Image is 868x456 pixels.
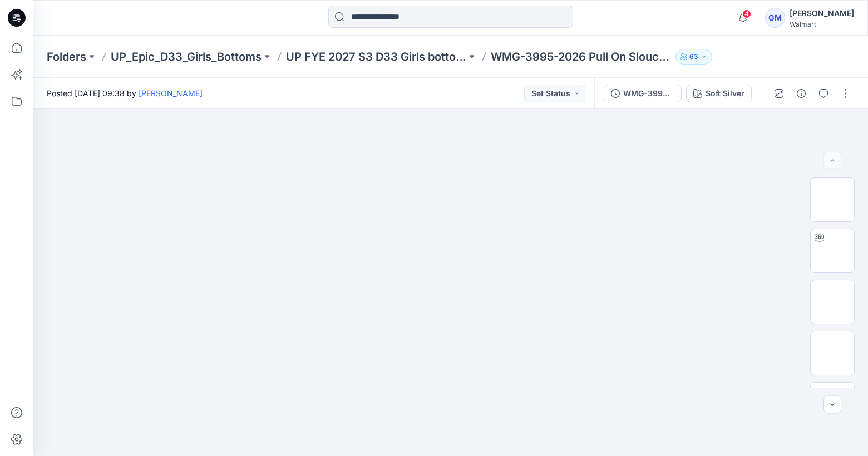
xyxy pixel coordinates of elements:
span: 4 [742,9,751,18]
p: 63 [689,51,698,63]
div: GM [765,8,785,28]
div: Soft Silver [706,87,744,100]
button: Soft Silver [686,85,752,102]
a: Folders [47,49,86,65]
div: [PERSON_NAME] [790,7,854,20]
a: [PERSON_NAME] [139,88,203,98]
div: WMG-3995-2026 Pull On Slouchy Wide Leg_Full Colorway [623,87,674,100]
a: UP FYE 2027 S3 D33 Girls bottoms Epic [286,49,466,65]
span: Posted [DATE] 09:38 by [47,87,203,99]
div: Walmart [790,20,854,28]
a: UP_Epic_D33_Girls_Bottoms [111,49,262,65]
button: Details [792,85,810,102]
p: WMG-3995-2026 Pull On Slouchy Wide Leg [491,49,671,65]
button: WMG-3995-2026 Pull On Slouchy Wide Leg_Full Colorway [604,85,682,102]
button: 63 [675,49,712,65]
